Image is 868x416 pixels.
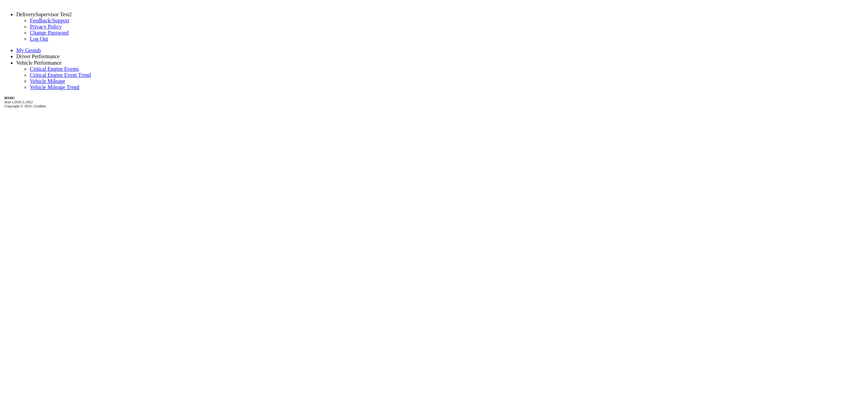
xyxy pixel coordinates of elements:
i: beta v.2025.5.2452 [4,100,33,104]
a: Vehicle Mileage [30,78,65,84]
a: My Geotab [16,47,41,53]
a: Privacy Policy [30,24,62,29]
div: Copyright © 2025, Gridline [4,96,865,108]
a: Critical Engine Events [30,66,79,72]
a: Feedback/Support [30,18,69,23]
a: Critical Engine Event Trend [30,72,91,78]
a: Driver Performance [16,53,60,59]
b: RNDC [4,96,15,100]
a: Vehicle Performance [16,60,62,66]
a: Change Password [30,30,68,36]
a: DeliverySupervisor Test2 [16,12,72,17]
a: Log Out [30,36,48,42]
a: Vehicle Mileage Trend [30,84,79,90]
